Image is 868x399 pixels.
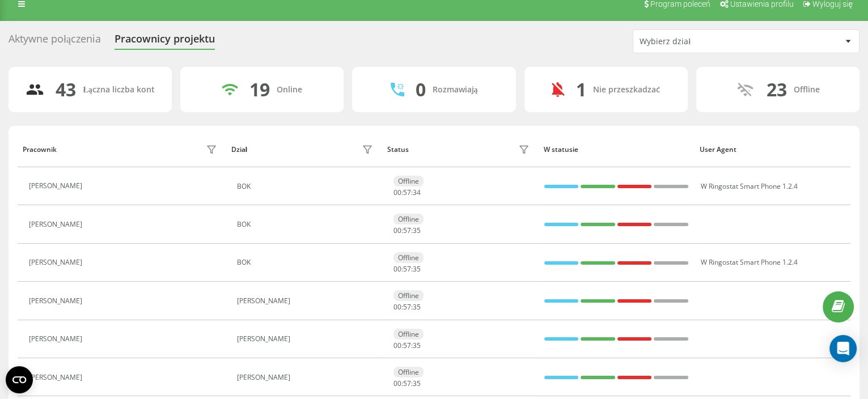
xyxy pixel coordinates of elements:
[413,379,421,388] span: 35
[393,188,401,197] span: 00
[393,290,424,301] div: Offline
[393,264,401,274] span: 00
[393,342,421,350] div: : :
[393,227,421,235] div: : :
[237,335,375,343] div: [PERSON_NAME]
[387,146,409,154] div: Status
[413,302,421,312] span: 35
[413,188,421,197] span: 34
[701,181,798,191] span: W Ringostat Smart Phone 1.2.4
[23,146,57,154] div: Pracownik
[29,220,85,228] div: [PERSON_NAME]
[393,214,424,224] div: Offline
[403,341,411,350] span: 57
[83,85,154,95] div: Łączna liczba kont
[393,367,424,377] div: Offline
[829,335,857,362] div: Open Intercom Messenger
[115,33,215,50] div: Pracownicy projektu
[403,188,411,197] span: 57
[576,79,586,100] div: 1
[793,85,819,95] div: Offline
[277,85,302,95] div: Online
[393,265,421,273] div: : :
[413,264,421,274] span: 35
[393,341,401,350] span: 00
[413,226,421,235] span: 35
[403,379,411,388] span: 57
[393,252,424,263] div: Offline
[403,302,411,312] span: 57
[29,297,85,305] div: [PERSON_NAME]
[29,335,85,343] div: [PERSON_NAME]
[393,303,421,311] div: : :
[403,226,411,235] span: 57
[29,258,85,266] div: [PERSON_NAME]
[56,79,76,100] div: 43
[593,85,660,95] div: Nie przeszkadzać
[6,366,33,393] button: Open CMP widget
[640,37,775,46] div: Wybierz dział
[393,380,421,388] div: : :
[393,302,401,312] span: 00
[9,33,101,50] div: Aktywne połączenia
[413,341,421,350] span: 35
[701,257,798,267] span: W Ringostat Smart Phone 1.2.4
[29,373,85,381] div: [PERSON_NAME]
[544,146,689,154] div: W statusie
[237,373,375,381] div: [PERSON_NAME]
[29,182,85,190] div: [PERSON_NAME]
[393,329,424,339] div: Offline
[393,189,421,197] div: : :
[416,79,426,100] div: 0
[393,226,401,235] span: 00
[237,258,375,266] div: BOK
[249,79,270,100] div: 19
[403,264,411,274] span: 57
[237,182,375,190] div: BOK
[231,146,247,154] div: Dział
[700,146,845,154] div: User Agent
[766,79,786,100] div: 23
[393,176,424,186] div: Offline
[237,297,375,305] div: [PERSON_NAME]
[237,220,375,228] div: BOK
[393,379,401,388] span: 00
[433,85,478,95] div: Rozmawiają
